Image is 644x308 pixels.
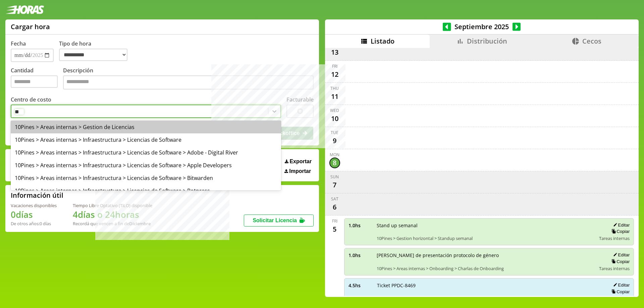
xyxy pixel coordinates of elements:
div: Sun [330,174,339,180]
span: 10Pines > Gestion horizontal > Standup semanal [377,235,595,241]
div: 6 [329,202,340,212]
h1: 4 días o 24 horas [73,208,152,221]
span: [PERSON_NAME] de presentación protocolo de género [377,252,595,258]
span: Tareas internas [599,235,630,241]
h1: 0 días [11,208,57,221]
button: Copiar [609,259,630,264]
div: 5 [329,224,340,235]
button: Editar [611,282,630,288]
span: 1.0 hs [348,252,372,258]
span: Septiembre 2025 [451,22,513,31]
div: 10Pines > Areas internas > Infraestructura > Licencias de Software > Botpress [11,184,281,197]
div: Mon [330,152,339,158]
label: Tipo de hora [59,40,133,62]
img: logotipo [5,5,44,14]
span: Stand up semanal [377,222,595,229]
select: Tipo de hora [59,49,127,61]
div: scrollable content [325,48,639,296]
span: Exportar [289,159,312,165]
span: Distribución [467,37,507,46]
button: Copiar [609,289,630,295]
div: 12 [329,69,340,80]
div: Thu [330,85,339,91]
label: Cantidad [11,67,63,91]
div: 9 [329,135,340,146]
span: 4.5 hs [348,282,372,289]
label: Centro de costo [11,96,51,103]
span: Facturable [348,295,372,301]
button: Copiar [609,229,630,234]
div: 10 [329,113,340,124]
span: Importar [289,168,311,174]
label: Facturable [286,96,314,103]
span: 10Pines > Areas internas > Onboarding > Charlas de Onboarding [377,265,595,271]
div: 7 [329,180,340,190]
div: 10Pines > Areas internas > Infraestructura > Licencias de Software > Apple Developers [11,159,281,172]
label: Descripción [63,67,314,91]
button: Editar [611,252,630,258]
div: 13 [329,47,340,58]
span: 1.0 hs [348,222,372,229]
span: Ticket PPDC-8469 [377,282,602,289]
div: 10Pines > Areas internas > Gestion de Licencias [11,121,281,133]
div: 10Pines > Areas internas > Infraestructura > Licencias de Software [11,133,281,146]
b: Diciembre [129,221,151,227]
input: Cantidad [11,75,58,88]
span: Proyectos > Claro > Portal de compras [377,295,602,301]
span: Tareas internas [599,265,630,271]
div: Recordá que vencen a fin de [73,221,152,227]
div: Sat [331,196,338,202]
div: Vacaciones disponibles [11,202,57,208]
button: Exportar [283,158,314,165]
div: 10Pines > Areas internas > Infraestructura > Licencias de Software > Bitwarden [11,172,281,184]
h1: Cargar hora [11,22,50,31]
div: Tue [331,130,338,135]
div: Fri [332,63,337,69]
div: Wed [330,108,339,113]
label: Fecha [11,40,26,47]
div: 10Pines > Areas internas > Infraestructura > Licencias de Software > Adobe - Digital River [11,146,281,159]
span: Listado [371,37,394,46]
span: Solicitar Licencia [253,218,297,223]
div: 8 [329,158,340,168]
button: Solicitar Licencia [244,214,314,227]
span: Cecos [582,37,601,46]
span: Desarrollo [609,295,630,301]
h2: Información útil [11,191,63,200]
div: Tiempo Libre Optativo (TiLO) disponible [73,202,152,208]
div: De otros años: 0 días [11,221,57,227]
div: Fri [332,218,337,224]
button: Editar [611,222,630,228]
textarea: Descripción [63,75,314,89]
div: 11 [329,91,340,102]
